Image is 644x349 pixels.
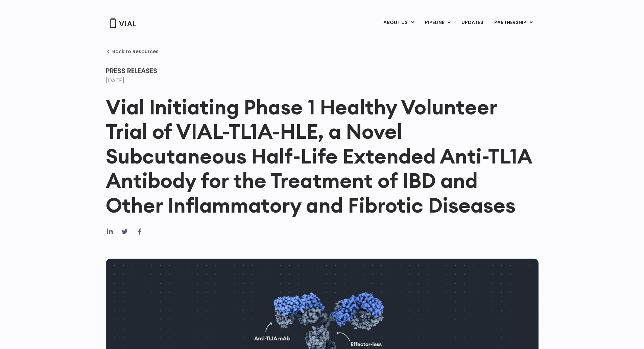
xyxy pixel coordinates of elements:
a: ABOUT USMenu Toggle [378,17,419,28]
span: Back to Resources [112,49,159,54]
a: Back to Resources [106,49,159,54]
div: Share on facebook [136,227,144,236]
a: UPDATES [456,17,488,28]
div: Share on twitter [121,227,129,236]
time: [DATE] [106,77,124,84]
img: Vial Logo [109,18,136,28]
h1: Vial Initiating Phase 1 Healthy Volunteer Trial of VIAL-TL1A-HLE, a Novel Subcutaneous Half-Life ... [106,95,539,217]
a: PARTNERSHIPMenu Toggle [489,17,538,28]
span: Press Releases [106,66,157,75]
a: PIPELINEMenu Toggle [420,17,456,28]
div: Share on linkedin [106,227,114,236]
